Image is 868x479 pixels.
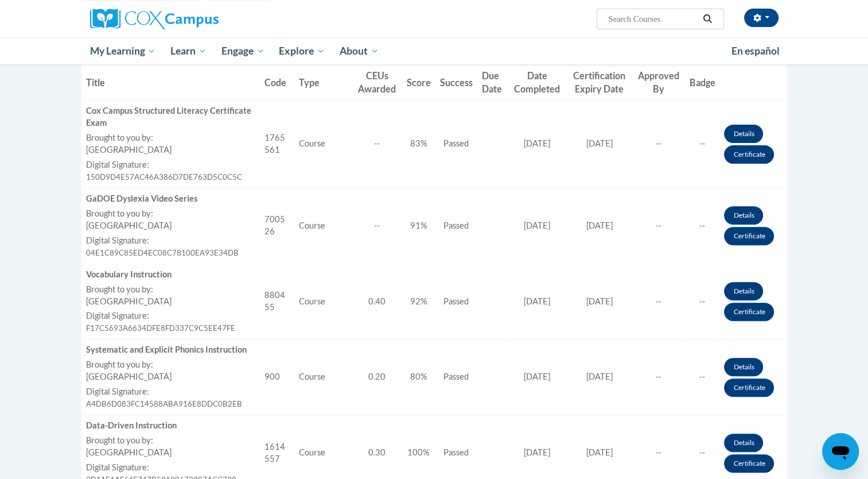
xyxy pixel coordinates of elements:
[633,101,685,188] td: --
[724,206,763,225] a: Details button
[410,138,427,148] span: 83%
[86,420,256,432] div: Data-Driven Instruction
[221,44,264,58] span: Engage
[699,12,716,26] button: Search
[86,462,256,474] label: Digital Signature:
[294,339,352,415] td: Course
[357,447,398,459] div: 0.30
[90,9,308,29] a: Cox Campus
[724,145,774,164] a: Certificate
[86,386,256,398] label: Digital Signature:
[86,132,256,144] label: Brought to you by:
[633,64,685,101] th: Approved By
[524,372,550,381] span: [DATE]
[684,64,719,101] th: Badge
[633,339,685,415] td: --
[279,44,325,58] span: Explore
[86,372,172,381] span: [GEOGRAPHIC_DATA]
[332,38,386,64] a: About
[719,101,787,188] td: Actions
[724,378,774,397] a: Certificate
[724,282,763,300] a: Details button
[86,172,242,181] span: 150D9D4E57AC46A386D7DE763D5C0C5C
[435,264,477,339] td: Passed
[214,38,272,64] a: Engage
[86,221,172,230] span: [GEOGRAPHIC_DATA]
[86,284,256,296] label: Brought to you by:
[719,264,787,339] td: Actions
[435,64,477,101] th: Success
[508,64,566,101] th: Date Completed
[435,339,477,415] td: Passed
[586,447,613,457] span: [DATE]
[524,447,550,457] span: [DATE]
[684,339,719,415] td: --
[684,264,719,339] td: --
[86,359,256,371] label: Brought to you by:
[86,344,256,356] div: Systematic and Explicit Phonics Instruction
[86,105,256,129] div: Cox Campus Structured Literacy Certificate Exam
[81,64,260,101] th: Title
[684,188,719,264] td: --
[724,358,763,376] a: Details button
[633,188,685,264] td: --
[294,264,352,339] td: Course
[524,221,550,230] span: [DATE]
[86,145,172,154] span: [GEOGRAPHIC_DATA]
[271,38,332,64] a: Explore
[524,138,550,148] span: [DATE]
[724,227,774,245] a: Certificate
[86,323,235,333] span: F17C5693A6634DFE8FD337C9C5EE47FE
[524,296,550,306] span: [DATE]
[89,44,155,58] span: My Learning
[86,435,256,447] label: Brought to you by:
[586,372,613,381] span: [DATE]
[731,45,780,57] span: En español
[83,38,164,64] a: My Learning
[435,188,477,264] td: Passed
[607,12,699,26] input: Search Courses
[719,64,787,101] th: Actions
[357,371,398,383] div: 0.20
[73,38,796,64] div: Main menu
[724,125,763,143] a: Details button
[724,434,763,452] a: Details button
[260,339,294,415] td: 900
[90,9,219,29] img: Cox Campus
[86,193,256,205] div: GaDOE Dyslexia Video Series
[719,339,787,415] td: Actions
[410,221,427,230] span: 91%
[410,296,427,306] span: 92%
[586,221,613,230] span: [DATE]
[86,248,239,257] span: 04E1C89C85ED4EC08C78100EA93E34DB
[435,101,477,188] td: Passed
[822,433,859,470] iframe: Button to launch messaging window
[260,64,294,101] th: Code
[86,269,256,281] div: Vocabulary Instruction
[586,138,613,148] span: [DATE]
[357,138,398,150] div: --
[86,208,256,220] label: Brought to you by:
[719,188,787,264] td: Actions
[410,372,427,381] span: 80%
[586,296,613,306] span: [DATE]
[402,64,435,101] th: Score
[86,159,256,171] label: Digital Signature:
[724,454,774,473] a: Certificate
[170,44,207,58] span: Learn
[294,101,352,188] td: Course
[163,38,214,64] a: Learn
[260,101,294,188] td: 1765561
[684,101,719,188] td: --
[340,44,379,58] span: About
[633,264,685,339] td: --
[86,399,242,408] span: A4DB6D083FC14588ABA916E8DDC0B2EB
[260,264,294,339] td: 880455
[357,296,398,308] div: 0.40
[566,64,633,101] th: Certification Expiry Date
[86,310,256,322] label: Digital Signature:
[352,64,402,101] th: CEUs Awarded
[724,39,787,63] a: En español
[260,188,294,264] td: 700526
[407,447,430,457] span: 100%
